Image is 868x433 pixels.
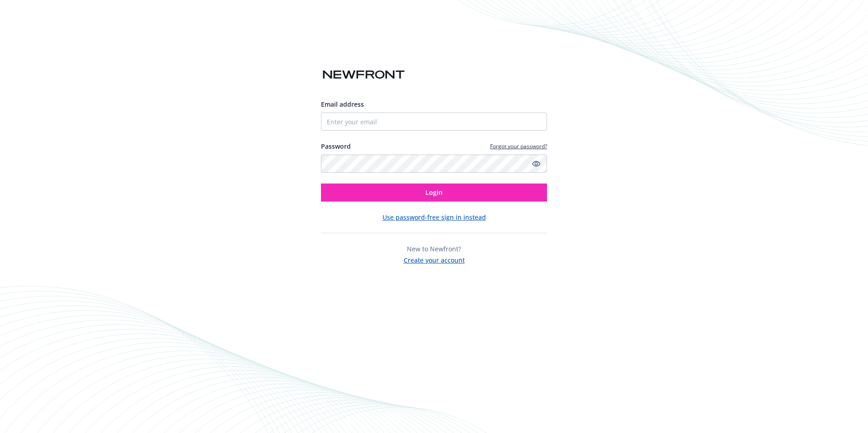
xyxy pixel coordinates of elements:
[404,254,465,265] button: Create your account
[407,245,461,253] span: New to Newfront?
[490,142,547,150] a: Forgot your password?
[321,113,547,131] input: Enter your email
[425,188,443,197] span: Login
[321,67,406,83] img: Newfront logo
[321,141,351,151] label: Password
[321,100,364,108] span: Email address
[382,212,486,222] button: Use password-free sign in instead
[321,155,547,173] input: Enter your password
[531,158,542,169] a: Show password
[321,184,547,202] button: Login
